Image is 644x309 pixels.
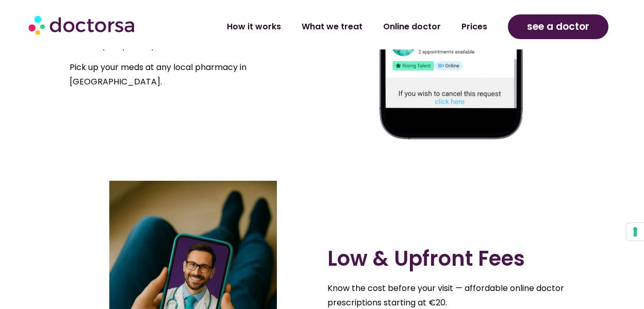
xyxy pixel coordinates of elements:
[626,223,644,241] button: Your consent preferences for tracking technologies
[527,19,589,35] span: see a doctor
[373,15,451,39] a: Online doctor
[291,15,373,39] a: What we treat
[217,15,291,39] a: How it works
[451,15,498,39] a: Prices
[327,246,575,271] h2: Low & Upfront Fees
[70,60,317,89] p: Pick up your meds at any local pharmacy in [GEOGRAPHIC_DATA].
[173,15,498,39] nav: Menu
[508,14,609,39] a: see a doctor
